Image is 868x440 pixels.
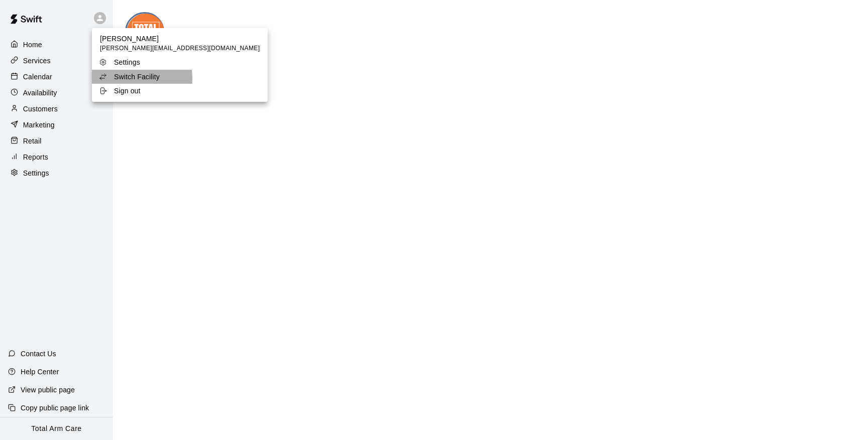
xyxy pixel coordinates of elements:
[100,34,260,44] p: [PERSON_NAME]
[114,72,160,82] p: Switch Facility
[92,55,268,69] a: Settings
[100,44,260,54] span: [PERSON_NAME][EMAIL_ADDRESS][DOMAIN_NAME]
[114,86,141,96] p: Sign out
[92,70,268,84] a: Switch Facility
[114,57,140,67] p: Settings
